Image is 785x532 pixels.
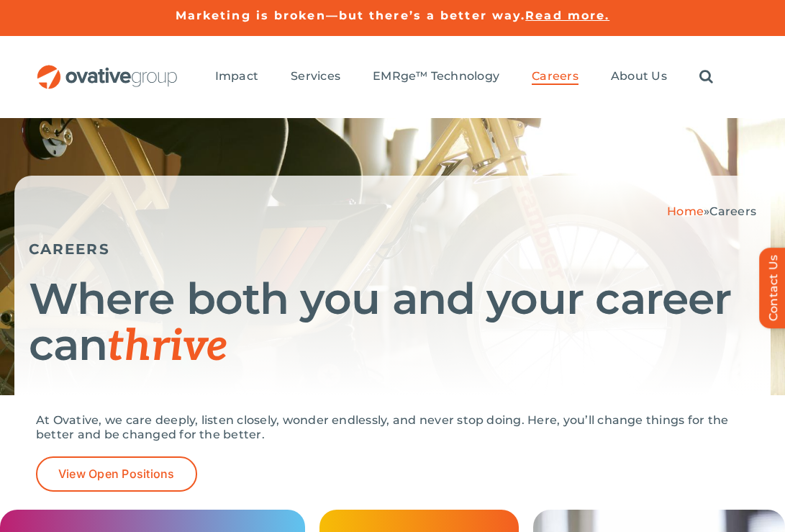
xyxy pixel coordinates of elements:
span: About Us [611,69,667,84]
a: Search [699,69,713,85]
p: At Ovative, we care deeply, listen closely, wonder endlessly, and never stop doing. Here, you’ll ... [36,413,749,442]
span: View Open Positions [58,467,175,481]
a: Services [291,69,340,85]
a: Read more. [525,9,609,22]
span: Careers [532,69,578,84]
a: About Us [611,69,667,85]
h5: CAREERS [29,240,756,258]
a: OG_Full_horizontal_RGB [36,63,178,77]
span: thrive [107,321,227,373]
span: Careers [709,204,756,218]
a: EMRge™ Technology [373,69,499,85]
span: Impact [215,69,258,84]
a: Marketing is broken—but there’s a better way. [176,9,526,22]
span: Services [291,69,340,84]
span: » [667,204,756,218]
span: EMRge™ Technology [373,69,499,84]
a: Impact [215,69,258,85]
a: Home [667,204,704,218]
nav: Menu [215,54,713,100]
h1: Where both you and your career can [29,276,756,370]
a: Careers [532,69,578,85]
a: View Open Positions [36,456,197,492]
